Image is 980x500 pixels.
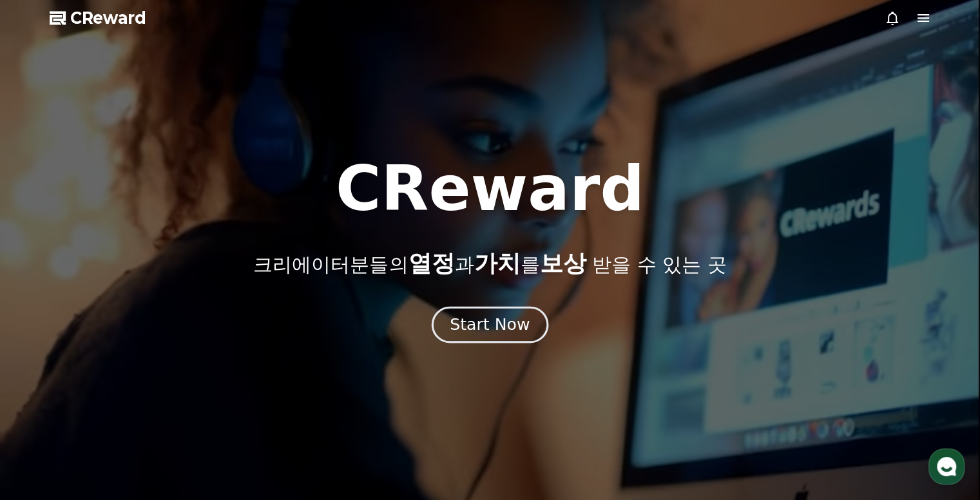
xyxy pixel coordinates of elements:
span: 홈 [41,412,48,423]
a: Start Now [434,320,546,332]
span: 설정 [199,412,215,423]
p: 크리에이터분들의 과 를 받을 수 있는 곳 [253,251,726,276]
a: CReward [50,8,146,28]
span: CReward [70,8,146,28]
button: Start Now [432,307,548,343]
span: 가치 [474,250,520,276]
span: 열정 [408,250,454,276]
span: 대화 [118,413,133,423]
div: Start Now [450,314,530,336]
a: 대화 [85,393,166,425]
span: 보상 [539,250,586,276]
a: 설정 [166,393,247,425]
a: 홈 [4,393,85,425]
h1: CReward [336,158,644,220]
